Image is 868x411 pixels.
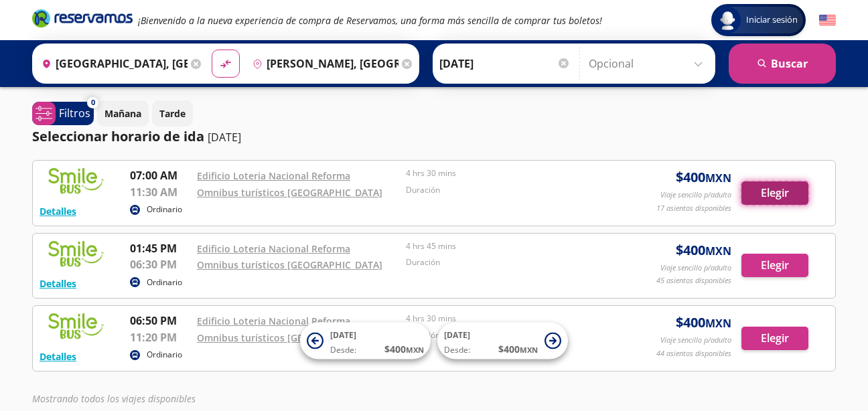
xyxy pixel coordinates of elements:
p: 01:45 PM [130,240,190,256]
p: Duración [406,256,608,268]
p: [DATE] [208,129,241,145]
span: [DATE] [330,329,356,341]
button: English [819,12,836,29]
span: $ 400 [498,342,538,356]
input: Opcional [589,47,709,80]
small: MXN [406,345,424,355]
a: Omnibus turísticos [GEOGRAPHIC_DATA] [197,258,382,271]
small: MXN [705,171,731,185]
p: Tarde [159,106,186,120]
p: Seleccionar horario de ida [32,127,204,147]
input: Buscar Destino [247,47,399,80]
p: Ordinario [147,203,182,216]
p: 06:50 PM [130,313,190,329]
button: Elegir [741,327,808,350]
p: 45 asientos disponibles [656,275,731,286]
button: Detalles [40,349,76,363]
p: Viaje sencillo p/adulto [660,189,731,201]
button: 0Filtros [32,102,94,125]
a: Edificio Loteria Nacional Reforma [197,169,350,182]
input: Buscar Origen [36,47,188,80]
span: $ 400 [676,313,731,333]
p: 44 asientos disponibles [656,348,731,359]
span: $ 400 [676,240,731,260]
button: Elegir [741,181,808,205]
i: Brand Logo [32,8,133,28]
button: [DATE]Desde:$400MXN [437,323,568,359]
button: Detalles [40,276,76,291]
a: Edificio Loteria Nacional Reforma [197,315,350,327]
span: $ 400 [384,342,424,356]
span: Desde: [330,344,356,356]
small: MXN [520,345,538,355]
span: 0 [91,97,95,108]
p: 11:20 PM [130,329,190,345]
p: 4 hrs 45 mins [406,240,608,252]
input: Elegir Fecha [439,47,571,80]
em: Mostrando todos los viajes disponibles [32,392,196,405]
small: MXN [705,316,731,331]
img: RESERVAMOS [40,167,113,194]
p: 11:30 AM [130,184,190,200]
p: Viaje sencillo p/adulto [660,262,731,274]
a: Brand Logo [32,8,133,32]
p: 17 asientos disponibles [656,203,731,214]
p: Mañana [104,106,141,120]
a: Edificio Loteria Nacional Reforma [197,242,350,255]
em: ¡Bienvenido a la nueva experiencia de compra de Reservamos, una forma más sencilla de comprar tus... [138,14,602,27]
button: [DATE]Desde:$400MXN [300,323,431,359]
p: 4 hrs 30 mins [406,313,608,325]
button: Tarde [152,100,193,127]
a: Omnibus turísticos [GEOGRAPHIC_DATA] [197,331,382,344]
span: [DATE] [444,329,470,341]
p: 07:00 AM [130,167,190,183]
p: Viaje sencillo p/adulto [660,335,731,346]
span: Desde: [444,344,470,356]
button: Mañana [97,100,149,127]
p: Duración [406,184,608,196]
button: Elegir [741,254,808,277]
p: Filtros [59,105,90,121]
p: Ordinario [147,276,182,289]
p: 4 hrs 30 mins [406,167,608,179]
button: Detalles [40,204,76,218]
span: Iniciar sesión [741,13,803,27]
span: $ 400 [676,167,731,187]
button: Buscar [729,44,836,84]
p: 06:30 PM [130,256,190,272]
small: MXN [705,244,731,258]
p: Ordinario [147,349,182,361]
img: RESERVAMOS [40,313,113,339]
img: RESERVAMOS [40,240,113,267]
a: Omnibus turísticos [GEOGRAPHIC_DATA] [197,186,382,199]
